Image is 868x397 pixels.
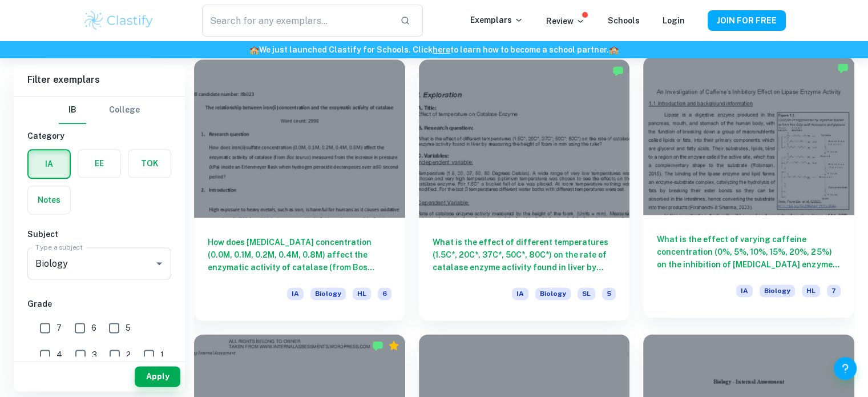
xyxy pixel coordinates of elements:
[135,366,180,387] button: Apply
[433,45,450,54] a: here
[378,287,391,300] span: 6
[27,130,171,142] h6: Category
[433,236,616,274] h6: What is the effect of different temperatures (1.5C*, 20C*, 37C*, 50C*, 80C*) on the rate of catal...
[578,287,595,300] span: SL
[59,97,86,124] button: IB
[837,62,849,74] img: Marked
[760,284,795,297] span: Biology
[56,348,62,361] span: 4
[546,15,585,27] p: Review
[194,59,405,320] a: How does [MEDICAL_DATA] concentration (0.0M, 0.1M, 0.2M, 0.4M, 0.8M) affect the enzymatic activit...
[27,298,171,310] h6: Grade
[834,357,857,380] button: Help and Feedback
[59,97,140,124] div: Filter type choice
[663,16,685,25] a: Login
[708,10,786,31] button: JOIN FOR FREE
[91,322,96,334] span: 6
[35,242,83,252] label: Type a subject
[512,287,528,300] span: IA
[92,348,97,361] span: 3
[249,45,259,54] span: 🏫
[736,284,753,297] span: IA
[612,65,624,77] img: Marked
[609,45,619,54] span: 🏫
[372,340,383,351] img: Marked
[827,284,841,297] span: 7
[470,14,523,26] p: Exemplars
[353,287,371,300] span: HL
[2,43,866,56] h6: We just launched Clastify for Schools. Click to learn how to become a school partner.
[83,9,155,32] img: Clastify logo
[128,150,171,177] button: TOK
[802,284,820,297] span: HL
[27,228,171,240] h6: Subject
[310,287,346,300] span: Biology
[126,348,131,361] span: 2
[388,340,399,351] div: Premium
[535,287,571,300] span: Biology
[109,97,140,124] button: College
[29,150,70,178] button: IA
[208,236,391,274] h6: How does [MEDICAL_DATA] concentration (0.0M, 0.1M, 0.2M, 0.4M, 0.8M) affect the enzymatic activit...
[608,16,640,25] a: Schools
[126,322,131,334] span: 5
[602,287,616,300] span: 5
[160,348,164,361] span: 1
[657,233,841,271] h6: What is the effect of varying caffeine concentration (0%, 5%, 10%, 15%, 20%, 25%) on the inhibiti...
[78,150,120,177] button: EE
[56,322,62,334] span: 7
[14,64,185,96] h6: Filter exemplars
[419,59,630,320] a: What is the effect of different temperatures (1.5C*, 20C*, 37C*, 50C*, 80C*) on the rate of catal...
[151,255,167,271] button: Open
[287,287,304,300] span: IA
[643,59,854,320] a: What is the effect of varying caffeine concentration (0%, 5%, 10%, 15%, 20%, 25%) on the inhibiti...
[202,5,390,37] input: Search for any exemplars...
[28,186,70,214] button: Notes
